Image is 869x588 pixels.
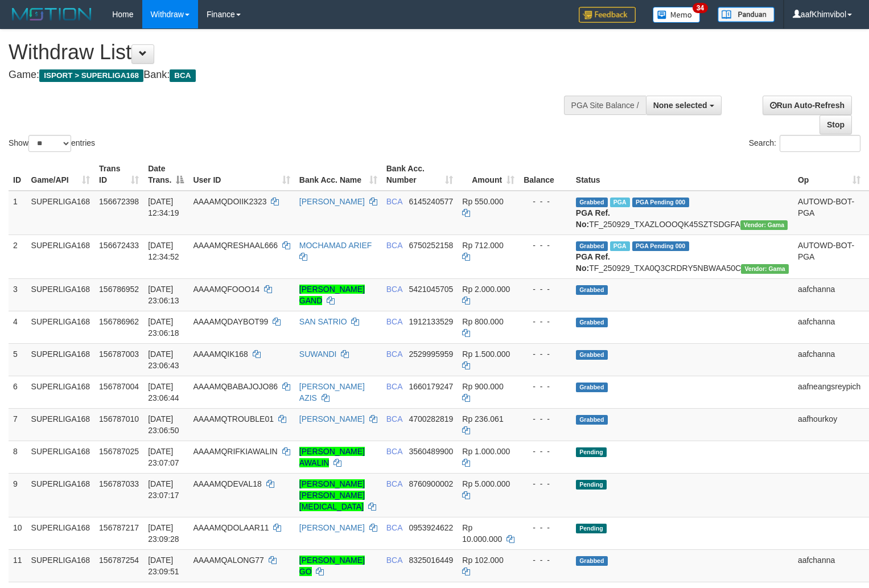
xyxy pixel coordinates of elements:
[576,383,608,392] span: Grabbed
[524,478,567,490] div: - - -
[27,278,95,311] td: SUPERLIGA168
[793,191,866,235] td: AUTOWD-BOT-PGA
[793,158,866,191] th: Op: activate to sort column ascending
[27,158,95,191] th: Game/API: activate to sort column ascending
[143,158,188,191] th: Date Trans.: activate to sort column descending
[409,414,453,423] span: Copy 4700282819 to clipboard
[409,285,453,294] span: Copy 5421045705 to clipboard
[193,479,261,488] span: AAAAMQDEVAL18
[193,197,266,206] span: AAAAMQDOIIK2323
[9,376,27,408] td: 6
[9,135,95,152] label: Show entries
[299,556,365,576] a: [PERSON_NAME] GO
[9,69,568,81] h4: Game: Bank:
[458,158,519,191] th: Amount: activate to sort column ascending
[386,285,402,294] span: BCA
[170,69,195,82] span: BCA
[299,447,365,467] a: [PERSON_NAME] AWALIN
[576,447,607,457] span: Pending
[524,316,567,327] div: - - -
[524,381,567,392] div: - - -
[462,349,510,359] span: Rp 1.500.000
[462,479,510,488] span: Rp 5.000.000
[27,441,95,473] td: SUPERLIGA168
[793,278,866,311] td: aafchanna
[99,197,139,206] span: 156672398
[749,135,860,152] label: Search:
[9,158,27,191] th: ID
[148,556,179,576] span: [DATE] 23:09:51
[9,311,27,343] td: 4
[299,349,337,359] a: SUWANDI
[27,549,95,582] td: SUPERLIGA168
[462,241,503,250] span: Rp 712.000
[148,285,179,305] span: [DATE] 23:06:13
[386,414,402,423] span: BCA
[653,7,701,23] img: Button%20Memo.svg
[632,198,689,207] span: PGA Pending
[718,7,775,22] img: panduan.png
[409,447,453,456] span: Copy 3560489900 to clipboard
[386,317,402,326] span: BCA
[9,441,27,473] td: 8
[409,556,453,565] span: Copy 8325016449 to clipboard
[793,311,866,343] td: aafchanna
[99,447,139,456] span: 156787025
[148,479,179,500] span: [DATE] 23:07:17
[409,382,453,391] span: Copy 1660179247 to clipboard
[386,447,402,456] span: BCA
[94,158,143,191] th: Trans ID: activate to sort column ascending
[99,317,139,326] span: 156786962
[99,241,139,250] span: 156672433
[576,241,608,251] span: Grabbed
[39,69,143,82] span: ISPORT > SUPERLIGA168
[148,197,179,217] span: [DATE] 12:34:19
[299,479,365,511] a: [PERSON_NAME] [PERSON_NAME][MEDICAL_DATA]
[148,241,179,261] span: [DATE] 12:34:52
[740,220,788,230] span: Vendor URL: https://trx31.1velocity.biz
[299,317,347,326] a: SAN SATRIO
[519,158,571,191] th: Balance
[462,523,502,544] span: Rp 10.000.000
[193,414,274,423] span: AAAAMQTROUBLE01
[299,523,365,532] a: [PERSON_NAME]
[793,343,866,376] td: aafchanna
[793,408,866,441] td: aafhourkoy
[741,264,789,274] span: Vendor URL: https://trx31.1velocity.biz
[28,135,71,152] select: Showentries
[462,382,503,391] span: Rp 900.000
[193,349,248,359] span: AAAAMQIK168
[763,96,852,115] a: Run Auto-Refresh
[409,523,453,532] span: Copy 0953924622 to clipboard
[462,197,503,206] span: Rp 550.000
[780,135,860,152] input: Search:
[646,96,722,115] button: None selected
[610,198,630,207] span: Marked by aafsoycanthlai
[524,283,567,295] div: - - -
[9,517,27,549] td: 10
[576,480,607,490] span: Pending
[386,523,402,532] span: BCA
[793,235,866,278] td: AUTOWD-BOT-PGA
[462,285,510,294] span: Rp 2.000.000
[99,349,139,359] span: 156787003
[576,415,608,425] span: Grabbed
[9,191,27,235] td: 1
[193,556,264,565] span: AAAAMQALONG77
[571,158,793,191] th: Status
[564,96,646,115] div: PGA Site Balance /
[99,382,139,391] span: 156787004
[99,285,139,294] span: 156786952
[193,241,278,250] span: AAAAMQRESHAAL666
[193,523,269,532] span: AAAAMQDOLAAR11
[27,408,95,441] td: SUPERLIGA168
[462,317,503,326] span: Rp 800.000
[193,447,277,456] span: AAAAMQRIFKIAWALIN
[409,349,453,359] span: Copy 2529995959 to clipboard
[462,414,503,423] span: Rp 236.061
[299,241,372,250] a: MOCHAMAD ARIEF
[693,3,708,13] span: 34
[576,198,608,207] span: Grabbed
[462,447,510,456] span: Rp 1.000.000
[571,191,793,235] td: TF_250929_TXAZLOOOQK45SZTSDGFA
